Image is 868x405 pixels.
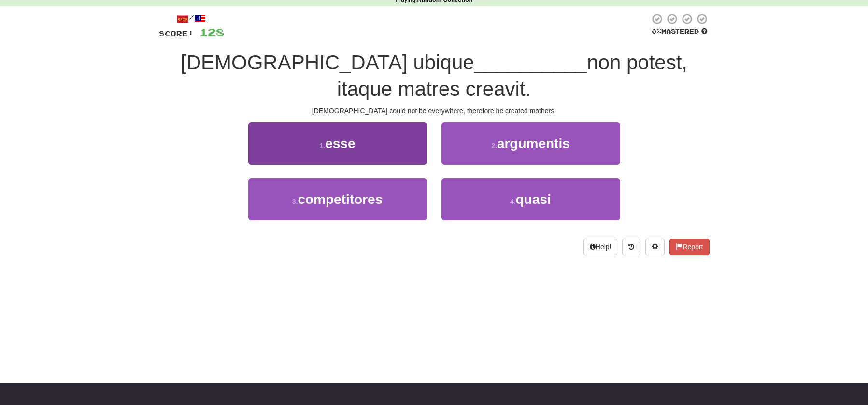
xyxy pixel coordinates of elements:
div: [DEMOGRAPHIC_DATA] could not be everywhere, therefore he created mothers. [159,106,710,116]
span: Score: [159,29,194,38]
span: quasi [516,192,551,207]
span: 0 % [652,27,661,35]
button: Help! [583,239,618,255]
span: argumentis [497,136,570,151]
span: [DEMOGRAPHIC_DATA] ubique [181,51,474,74]
button: 1.esse [248,122,427,164]
small: 2 . [491,142,497,149]
span: __________ [474,51,587,74]
span: non potest, itaque matres creavit. [337,51,687,100]
button: 2.argumentis [441,122,620,164]
span: esse [325,136,355,151]
button: 3.competitores [248,178,427,220]
small: 3 . [292,198,298,205]
div: / [159,13,224,25]
span: 128 [199,26,224,38]
button: 4.quasi [441,178,620,220]
div: Mastered [650,27,710,36]
button: Report [669,239,709,255]
button: Round history (alt+y) [622,239,640,255]
small: 4 . [510,198,516,205]
small: 1 . [320,142,326,149]
span: competitores [298,192,383,207]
